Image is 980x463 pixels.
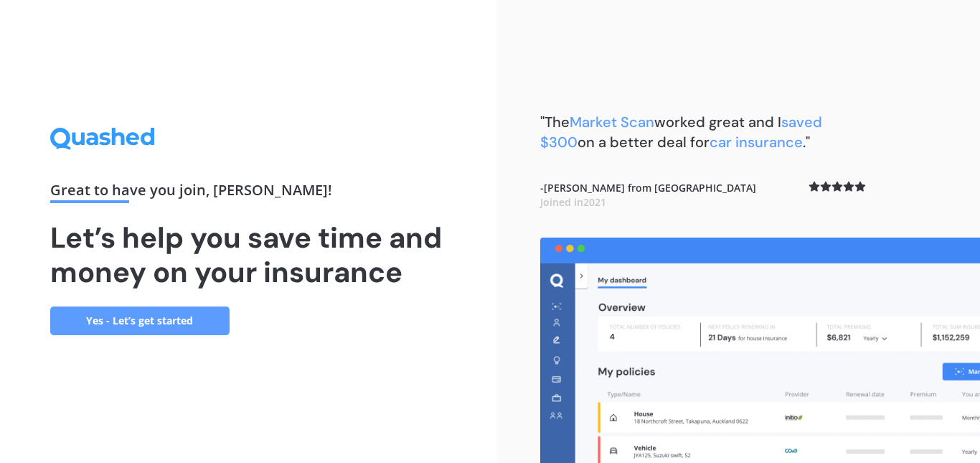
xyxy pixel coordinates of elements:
span: Joined in 2021 [540,195,606,209]
span: car insurance [710,133,803,151]
a: Yes - Let’s get started [50,307,230,335]
span: Market Scan [570,113,654,131]
div: Great to have you join , [PERSON_NAME] ! [50,183,448,203]
span: saved $300 [540,113,822,151]
h1: Let’s help you save time and money on your insurance [50,220,448,289]
b: - [PERSON_NAME] from [GEOGRAPHIC_DATA] [540,181,756,209]
img: dashboard.webp [540,238,980,463]
b: "The worked great and I on a better deal for ." [540,113,822,151]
